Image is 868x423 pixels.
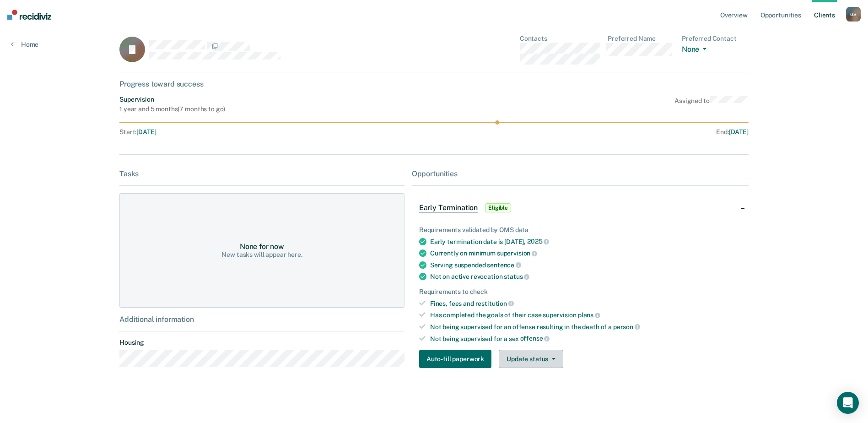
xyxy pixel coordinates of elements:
div: G S [846,7,861,22]
div: End : [438,128,749,136]
div: Early TerminationEligible [412,193,749,222]
div: New tasks will appear here. [221,251,302,259]
button: None [682,45,710,55]
span: Early Termination [419,203,478,212]
span: sentence [487,261,521,269]
dt: Contacts [520,35,600,43]
span: [DATE] [729,128,749,136]
div: Not on active revocation [430,272,741,281]
span: status [504,273,529,280]
div: Not being supervised for an offense resulting in the death of a [430,323,741,331]
div: Requirements validated by OMS data [419,226,741,234]
span: offense [520,335,550,342]
button: Update status [499,350,563,368]
div: Start : [119,128,434,136]
div: Not being supervised for a sex [430,335,741,343]
div: Opportunities [412,169,749,178]
div: Tasks [119,169,404,178]
span: plans [578,311,600,319]
a: Navigate to form link [419,350,495,368]
div: None for now [240,242,284,251]
button: Auto-fill paperwork [419,350,491,368]
dt: Housing [119,339,404,347]
div: Early termination date is [DATE], [430,238,741,246]
div: 1 year and 5 months ( 7 months to go ) [119,105,225,113]
div: Serving suspended [430,261,741,269]
button: GS [846,7,861,22]
div: Supervision [119,96,225,103]
div: Requirements to check [419,288,741,296]
div: Progress toward success [119,80,749,88]
div: Assigned to [674,96,749,113]
div: Additional information [119,315,404,324]
span: 2025 [527,238,549,245]
span: Eligible [485,203,511,212]
span: restitution [475,300,514,307]
div: Has completed the goals of their case supervision [430,311,741,319]
dt: Preferred Name [608,35,674,43]
a: Home [11,40,38,49]
div: Currently on minimum [430,249,741,257]
span: [DATE] [136,128,156,136]
span: person [613,323,640,331]
dt: Preferred Contact [682,35,749,43]
img: Recidiviz [7,10,51,20]
span: supervision [497,249,537,257]
div: Fines, fees and [430,299,741,308]
div: Open Intercom Messenger [837,392,859,414]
